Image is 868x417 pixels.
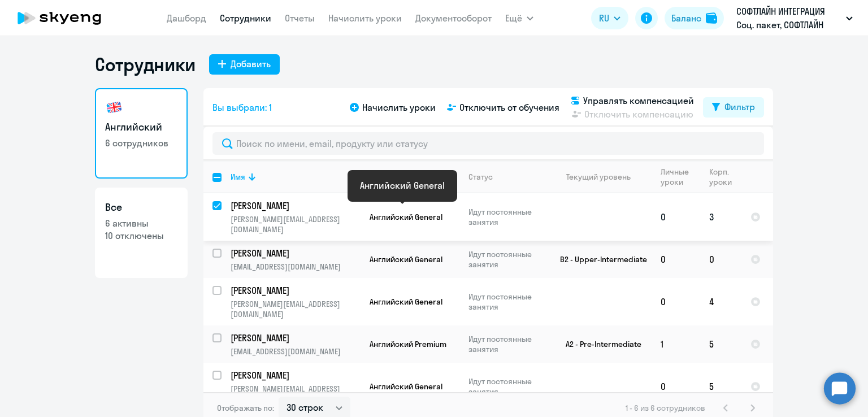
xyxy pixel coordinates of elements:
td: 0 [700,241,741,278]
p: [PERSON_NAME][EMAIL_ADDRESS][DOMAIN_NAME] [231,299,360,319]
button: Ещё [505,7,533,29]
p: 6 активны [105,217,177,229]
span: Ещё [505,11,522,25]
td: 5 [700,363,741,410]
span: RU [599,11,609,25]
td: 4 [700,278,741,325]
p: [PERSON_NAME][EMAIL_ADDRESS][DOMAIN_NAME] [231,384,360,404]
a: Все6 активны10 отключены [95,188,188,278]
td: 0 [652,241,700,278]
p: [PERSON_NAME][EMAIL_ADDRESS][DOMAIN_NAME] [231,214,360,234]
a: Английский6 сотрудников [95,88,188,179]
img: balance [706,12,717,24]
td: 5 [700,325,741,363]
div: Имя [231,172,245,182]
p: 10 отключены [105,229,177,242]
div: Личные уроки [661,167,692,187]
span: Английский Premium [370,339,446,349]
p: СОФТЛАЙН ИНТЕГРАЦИЯ Соц. пакет, СОФТЛАЙН ИНТЕГРАЦИЯ, ООО [736,5,841,32]
p: Идут постоянные занятия [468,292,546,312]
p: Идут постоянные занятия [468,207,546,227]
a: Начислить уроки [328,12,402,24]
span: Английский General [370,254,442,264]
a: Отчеты [285,12,315,24]
p: Идут постоянные занятия [468,334,546,354]
h3: Английский [105,120,177,134]
td: 3 [700,193,741,241]
div: Корп. уроки [709,167,734,187]
button: СОФТЛАЙН ИНТЕГРАЦИЯ Соц. пакет, СОФТЛАЙН ИНТЕГРАЦИЯ, ООО [731,5,858,32]
button: RU [591,7,628,29]
a: [PERSON_NAME] [231,247,360,259]
p: [EMAIL_ADDRESS][DOMAIN_NAME] [231,262,360,272]
div: Фильтр [724,100,755,114]
span: Начислить уроки [362,101,436,114]
button: Добавить [209,54,280,75]
div: Личные уроки [661,167,700,187]
span: Отображать по: [217,403,274,413]
p: [PERSON_NAME] [231,284,358,297]
p: [PERSON_NAME] [231,332,358,344]
td: 1 [652,325,700,363]
div: Добавить [231,57,271,71]
a: Документооборот [415,12,492,24]
div: Баланс [671,11,701,25]
a: Сотрудники [220,12,271,24]
p: Идут постоянные занятия [468,376,546,397]
a: Дашборд [167,12,206,24]
div: Имя [231,172,360,182]
span: Английский General [370,212,442,222]
div: Текущий уровень [566,172,631,182]
span: Вы выбрали: 1 [212,101,272,114]
span: Управлять компенсацией [583,94,694,107]
div: Статус [468,172,546,182]
td: 0 [652,278,700,325]
td: 0 [652,363,700,410]
p: 6 сотрудников [105,137,177,149]
span: Английский General [370,381,442,392]
span: Английский General [370,297,442,307]
div: Текущий уровень [555,172,651,182]
span: Отключить от обучения [459,101,559,114]
h3: Все [105,200,177,215]
span: 1 - 6 из 6 сотрудников [626,403,705,413]
h1: Сотрудники [95,53,196,76]
p: Идут постоянные занятия [468,249,546,270]
a: [PERSON_NAME] [231,284,360,297]
input: Поиск по имени, email, продукту или статусу [212,132,764,155]
p: [PERSON_NAME] [231,247,358,259]
img: english [105,98,123,116]
td: 0 [652,193,700,241]
div: Английский General [360,179,445,192]
p: [PERSON_NAME] [231,369,358,381]
div: Корп. уроки [709,167,741,187]
p: [EMAIL_ADDRESS][DOMAIN_NAME] [231,346,360,357]
button: Балансbalance [665,7,724,29]
p: [PERSON_NAME] [231,199,358,212]
a: [PERSON_NAME] [231,199,360,212]
td: B2 - Upper-Intermediate [546,241,652,278]
div: Статус [468,172,493,182]
a: [PERSON_NAME] [231,332,360,344]
a: [PERSON_NAME] [231,369,360,381]
button: Фильтр [703,97,764,118]
td: A2 - Pre-Intermediate [546,325,652,363]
